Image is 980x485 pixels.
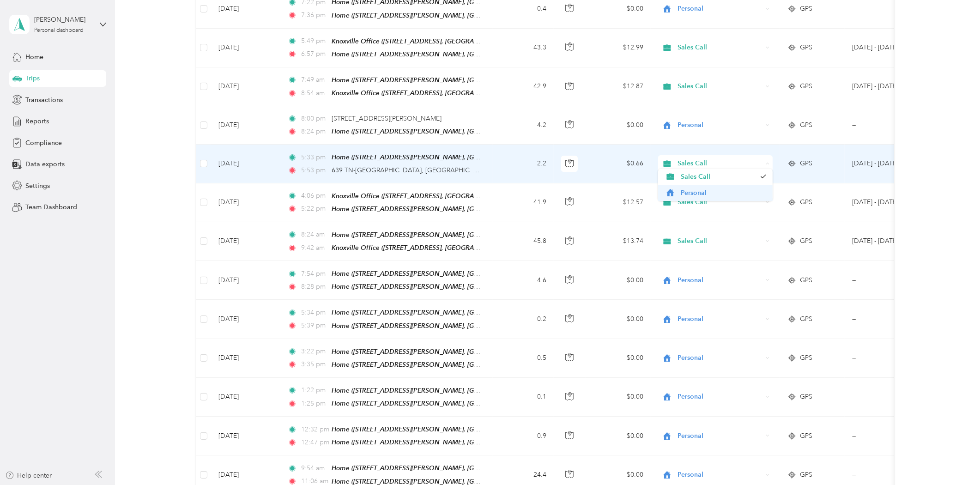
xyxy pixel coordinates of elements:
span: 3:22 pm [301,346,327,357]
span: GPS [800,81,812,91]
span: Home ([STREET_ADDRESS][PERSON_NAME], [GEOGRAPHIC_DATA], [US_STATE]) [332,309,570,316]
span: 5:39 pm [301,321,327,331]
span: 12:47 pm [301,437,327,448]
span: 12:32 pm [301,424,327,435]
td: -- [845,417,929,455]
span: Sales Call [678,158,762,169]
span: [STREET_ADDRESS][PERSON_NAME] [332,115,442,122]
td: $0.00 [586,300,651,339]
span: 1:22 pm [301,385,327,395]
span: 639 TN-[GEOGRAPHIC_DATA], [GEOGRAPHIC_DATA] [332,166,492,174]
td: -- [845,106,929,145]
td: [DATE] [211,67,280,106]
td: $0.66 [586,145,651,183]
span: Data exports [25,159,65,169]
iframe: Everlance-gr Chat Button Frame [928,433,980,485]
span: Personal [678,314,762,324]
td: Sep 1 - 30, 2025 [845,67,929,106]
td: 2.2 [493,145,554,183]
span: Sales Call [678,197,762,207]
span: Sales Call [681,172,756,182]
td: [DATE] [211,222,280,261]
td: -- [845,339,929,378]
span: GPS [800,275,812,285]
td: $0.00 [586,106,651,145]
span: Team Dashboard [25,202,77,212]
td: 0.1 [493,378,554,417]
span: 5:53 pm [301,165,327,176]
span: Sales Call [678,81,762,91]
td: [DATE] [211,417,280,455]
div: Personal dashboard [34,28,84,33]
span: Home ([STREET_ADDRESS][PERSON_NAME], [GEOGRAPHIC_DATA], [US_STATE]) [332,153,570,161]
span: 4:06 pm [301,191,327,201]
span: Personal [681,188,766,198]
td: [DATE] [211,378,280,417]
td: 41.9 [493,183,554,222]
span: 5:49 pm [301,36,327,46]
td: 0.9 [493,417,554,455]
span: Personal [678,470,762,480]
td: -- [845,261,929,300]
span: 9:54 am [301,463,327,473]
span: GPS [800,470,812,480]
span: 6:57 pm [301,49,327,59]
span: GPS [800,431,812,441]
span: Transactions [25,95,63,105]
td: $12.57 [586,183,651,222]
span: GPS [800,120,812,130]
span: Knoxville Office ([STREET_ADDRESS], [GEOGRAPHIC_DATA], [US_STATE]) [332,192,548,200]
span: Home ([STREET_ADDRESS][PERSON_NAME], [GEOGRAPHIC_DATA], [US_STATE]) [332,348,570,356]
span: 7:36 pm [301,10,327,20]
span: Home ([STREET_ADDRESS][PERSON_NAME], [GEOGRAPHIC_DATA], [US_STATE]) [332,12,570,19]
span: Personal [678,392,762,402]
span: Home ([STREET_ADDRESS][PERSON_NAME], [GEOGRAPHIC_DATA], [US_STATE]) [332,464,570,472]
span: Home ([STREET_ADDRESS][PERSON_NAME], [GEOGRAPHIC_DATA], [US_STATE]) [332,361,570,369]
td: 45.8 [493,222,554,261]
td: [DATE] [211,261,280,300]
td: 4.6 [493,261,554,300]
td: $12.99 [586,29,651,67]
span: Home ([STREET_ADDRESS][PERSON_NAME], [GEOGRAPHIC_DATA], [US_STATE]) [332,387,570,394]
td: $0.00 [586,339,651,378]
span: GPS [800,42,812,53]
span: Home ([STREET_ADDRESS][PERSON_NAME], [GEOGRAPHIC_DATA], [US_STATE]) [332,322,570,330]
td: $12.87 [586,67,651,106]
td: 4.2 [493,106,554,145]
span: Trips [25,73,40,83]
span: Home ([STREET_ADDRESS][PERSON_NAME], [GEOGRAPHIC_DATA], [US_STATE]) [332,425,570,433]
td: 42.9 [493,67,554,106]
button: Help center [5,471,52,480]
span: GPS [800,158,812,169]
span: 3:35 pm [301,359,327,370]
td: -- [845,378,929,417]
span: GPS [800,236,812,246]
span: Personal [678,275,762,285]
span: Home ([STREET_ADDRESS][PERSON_NAME], [GEOGRAPHIC_DATA], [US_STATE]) [332,76,570,84]
span: 5:34 pm [301,308,327,318]
td: [DATE] [211,106,280,145]
span: 8:24 am [301,230,327,240]
td: -- [845,300,929,339]
span: 7:49 am [301,75,327,85]
td: [DATE] [211,29,280,67]
span: 8:54 am [301,88,327,98]
td: Sep 1 - 30, 2025 [845,145,929,183]
span: 5:33 pm [301,152,327,163]
span: Sales Call [678,236,762,246]
td: 0.5 [493,339,554,378]
td: [DATE] [211,300,280,339]
span: GPS [800,197,812,207]
span: Reports [25,116,49,126]
span: Home ([STREET_ADDRESS][PERSON_NAME], [GEOGRAPHIC_DATA], [US_STATE]) [332,283,570,291]
span: Personal [678,431,762,441]
span: Home ([STREET_ADDRESS][PERSON_NAME], [GEOGRAPHIC_DATA], [US_STATE]) [332,231,570,239]
span: Compliance [25,138,62,148]
td: 43.3 [493,29,554,67]
span: Personal [678,353,762,363]
td: Sep 1 - 30, 2025 [845,29,929,67]
span: Home ([STREET_ADDRESS][PERSON_NAME], [GEOGRAPHIC_DATA], [US_STATE]) [332,438,570,446]
span: 8:00 pm [301,114,327,124]
span: 8:24 pm [301,127,327,137]
td: $0.00 [586,378,651,417]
